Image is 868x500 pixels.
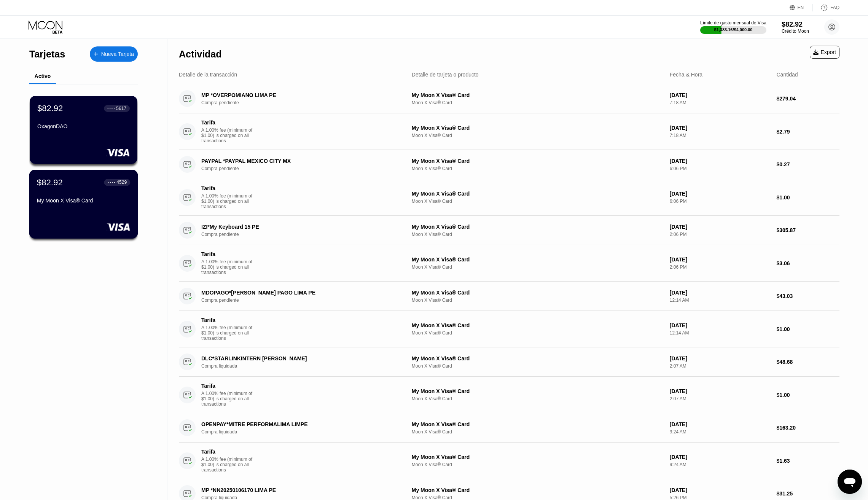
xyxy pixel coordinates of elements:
[412,355,664,361] div: My Moon X Visa® Card
[412,429,664,435] div: Moon X Visa® Card
[201,232,405,237] div: Compra pendiente
[107,107,115,110] div: ● ● ● ●
[714,27,753,32] div: $1,383.16 / $4,000.00
[201,127,258,143] div: A 1.00% fee (minimum of $1.00) is charged on all transactions
[777,194,839,201] div: $1.00
[670,158,771,164] div: [DATE]
[412,191,664,197] div: My Moon X Visa® Card
[412,133,664,138] div: Moon X Visa® Card
[777,161,839,167] div: $0.27
[777,96,839,102] div: $279.04
[670,100,771,105] div: 7:18 AM
[670,290,771,296] div: [DATE]
[35,73,51,79] div: Activo
[201,119,255,126] div: Tarifa
[201,317,255,323] div: Tarifa
[201,457,258,473] div: A 1.00% fee (minimum of $1.00) is charged on all transactions
[201,224,391,230] div: IZI*My Keyboard 15 PE
[813,49,836,55] div: Export
[179,150,839,179] div: PAYPAL *PAYPAL MEXICO CITY MXCompra pendienteMy Moon X Visa® CardMoon X Visa® Card[DATE]6:06 PM$0.27
[412,454,664,460] div: My Moon X Visa® Card
[201,251,255,257] div: Tarifa
[116,106,126,111] div: 5617
[670,396,771,401] div: 2:07 AM
[670,125,771,131] div: [DATE]
[201,421,391,427] div: OPENPAY*MITRE PERFORMALIMA LIMPE
[201,166,405,171] div: Compra pendiente
[777,72,798,78] div: Cantidad
[201,355,391,361] div: DLC*STARLINKINTERN [PERSON_NAME]
[179,443,839,479] div: TarifaA 1.00% fee (minimum of $1.00) is charged on all transactionsMy Moon X Visa® CardMoon X Vis...
[37,197,130,204] div: My Moon X Visa® Card
[412,462,664,467] div: Moon X Visa® Card
[179,377,839,413] div: TarifaA 1.00% fee (minimum of $1.00) is charged on all transactionsMy Moon X Visa® CardMoon X Vis...
[412,322,664,328] div: My Moon X Visa® Card
[777,458,839,464] div: $1.63
[29,49,65,60] div: Tarjetas
[201,429,405,435] div: Compra liquidada
[798,5,804,10] div: EN
[700,20,766,25] div: Límite de gasto mensual de Visa
[782,21,809,34] div: $82.92Crédito Moon
[412,100,664,105] div: Moon X Visa® Card
[670,462,771,467] div: 9:24 AM
[179,413,839,443] div: OPENPAY*MITRE PERFORMALIMA LIMPECompra liquidadaMy Moon X Visa® CardMoon X Visa® Card[DATE]9:24 A...
[201,391,258,407] div: A 1.00% fee (minimum of $1.00) is charged on all transactions
[412,125,664,131] div: My Moon X Visa® Card
[777,359,839,365] div: $48.68
[201,100,405,105] div: Compra pendiente
[179,282,839,311] div: MDOPAGO*[PERSON_NAME] PAGO LIMA PECompra pendienteMy Moon X Visa® CardMoon X Visa® Card[DATE]12:1...
[670,487,771,493] div: [DATE]
[179,179,839,216] div: TarifaA 1.00% fee (minimum of $1.00) is charged on all transactionsMy Moon X Visa® CardMoon X Vis...
[108,181,115,183] div: ● ● ● ●
[201,185,255,191] div: Tarifa
[777,293,839,299] div: $43.03
[777,490,839,497] div: $31.25
[201,325,258,341] div: A 1.00% fee (minimum of $1.00) is charged on all transactions
[670,191,771,197] div: [DATE]
[201,298,405,303] div: Compra pendiente
[670,298,771,303] div: 12:14 AM
[670,322,771,328] div: [DATE]
[790,4,813,11] div: EN
[201,487,391,493] div: MP *NN20250106170 LIMA PE
[782,29,809,34] div: Crédito Moon
[670,388,771,394] div: [DATE]
[179,216,839,245] div: IZI*My Keyboard 15 PECompra pendienteMy Moon X Visa® CardMoon X Visa® Card[DATE]2:06 PM$305.87
[201,290,391,296] div: MDOPAGO*[PERSON_NAME] PAGO LIMA PE
[670,330,771,336] div: 12:14 AM
[412,232,664,237] div: Moon X Visa® Card
[201,259,258,275] div: A 1.00% fee (minimum of $1.00) is charged on all transactions
[782,21,809,29] div: $82.92
[777,227,839,233] div: $305.87
[201,383,255,389] div: Tarifa
[777,129,839,135] div: $2.79
[37,177,63,187] div: $82.92
[37,104,63,113] div: $82.92
[777,260,839,266] div: $3.06
[201,193,258,209] div: A 1.00% fee (minimum of $1.00) is charged on all transactions
[179,113,839,150] div: TarifaA 1.00% fee (minimum of $1.00) is charged on all transactionsMy Moon X Visa® CardMoon X Vis...
[412,199,664,204] div: Moon X Visa® Card
[412,72,479,78] div: Detalle de tarjeta o producto
[670,421,771,427] div: [DATE]
[201,449,255,455] div: Tarifa
[670,133,771,138] div: 7:18 AM
[670,232,771,237] div: 2:06 PM
[670,429,771,435] div: 9:24 AM
[777,392,839,398] div: $1.00
[412,92,664,98] div: My Moon X Visa® Card
[201,92,391,98] div: MP *OVERPOMIANO LIMA PE
[30,170,137,238] div: $82.92● ● ● ●4529My Moon X Visa® Card
[670,224,771,230] div: [DATE]
[412,421,664,427] div: My Moon X Visa® Card
[412,396,664,401] div: Moon X Visa® Card
[670,454,771,460] div: [DATE]
[412,256,664,263] div: My Moon X Visa® Card
[777,326,839,332] div: $1.00
[810,46,839,59] div: Export
[670,264,771,270] div: 2:06 PM
[412,388,664,394] div: My Moon X Visa® Card
[670,199,771,204] div: 6:06 PM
